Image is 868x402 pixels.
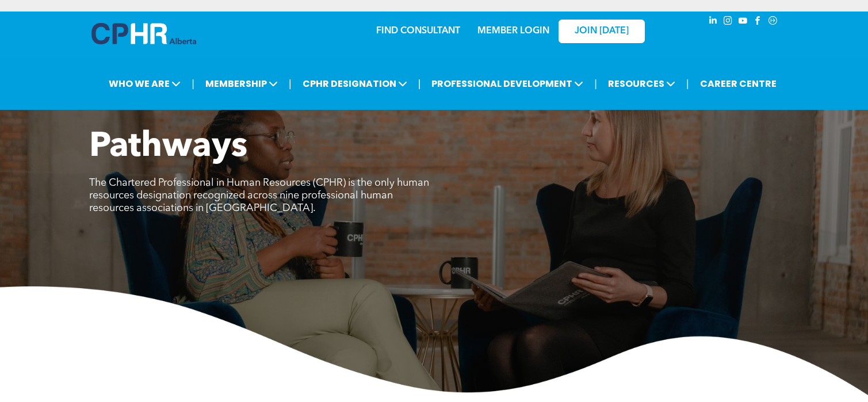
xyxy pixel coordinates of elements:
[202,73,281,94] span: MEMBERSHIP
[192,72,194,95] li: |
[89,130,247,164] span: Pathways
[105,73,184,94] span: WHO WE ARE
[697,73,780,94] a: CAREER CENTRE
[428,73,587,94] span: PROFESSIONAL DEVELOPMENT
[767,14,779,30] a: Social network
[376,26,460,36] a: FIND CONSULTANT
[575,26,629,37] span: JOIN [DATE]
[89,178,429,213] span: The Chartered Professional in Human Resources (CPHR) is the only human resources designation reco...
[686,72,689,95] li: |
[299,73,411,94] span: CPHR DESIGNATION
[707,14,720,30] a: linkedin
[477,26,549,36] a: MEMBER LOGIN
[289,72,292,95] li: |
[752,14,764,30] a: facebook
[722,14,735,30] a: instagram
[559,20,645,43] a: JOIN [DATE]
[737,14,750,30] a: youtube
[594,72,597,95] li: |
[91,23,196,44] img: A blue and white logo for cp alberta
[418,72,421,95] li: |
[605,73,679,94] span: RESOURCES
